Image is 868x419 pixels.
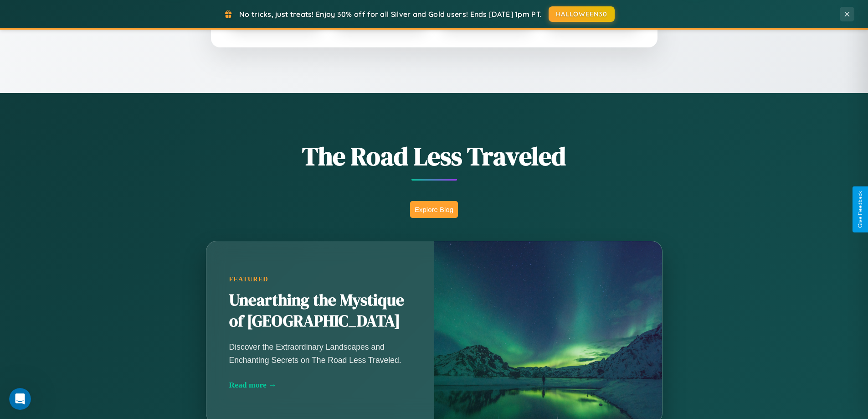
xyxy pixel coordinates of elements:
div: Featured [229,275,411,283]
span: No tricks, just treats! Enjoy 30% off for all Silver and Gold users! Ends [DATE] 1pm PT. [239,10,542,19]
div: Give Feedback [857,191,863,228]
h2: Unearthing the Mystique of [GEOGRAPHIC_DATA] [229,290,411,332]
h1: The Road Less Traveled [161,139,708,174]
button: HALLOWEEN30 [549,6,615,22]
button: Explore Blog [410,201,458,218]
p: Discover the Extraordinary Landscapes and Enchanting Secrets on The Road Less Traveled. [229,341,411,366]
div: Read more → [229,380,411,390]
iframe: Intercom live chat [9,388,31,410]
